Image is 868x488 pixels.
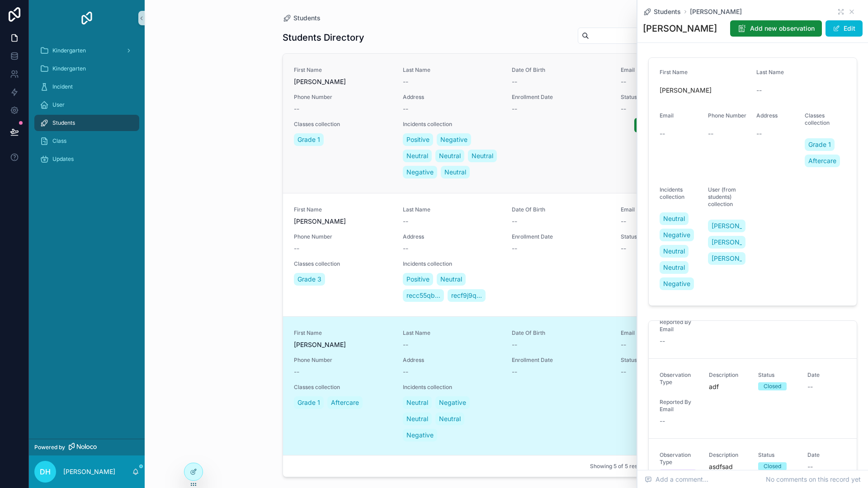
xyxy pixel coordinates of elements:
span: Address [403,357,501,364]
span: Classes collection [294,260,392,267]
span: Grade 3 [297,275,321,284]
span: User [52,101,65,108]
a: Neutral [435,150,464,162]
span: [PERSON_NAME] [294,217,392,226]
span: Aftercare [808,156,836,165]
a: Aftercare [327,396,363,409]
h1: Students Directory [283,31,364,44]
span: Address [403,233,501,240]
a: Aftercare [805,155,840,167]
span: Updates [52,155,74,163]
a: Updates [34,151,139,167]
span: Neutral [440,275,462,284]
a: Observation TypeDescriptionadfStatusClosedDate--Reported By Email-- [649,358,857,438]
a: Kindergarten [34,42,139,59]
a: [PERSON_NAME] [690,7,742,16]
span: Enrollment Date [512,94,610,101]
span: Email [621,329,719,337]
span: Incidents collection [403,384,501,391]
a: First Name[PERSON_NAME]Last Name--Date Of Birth--Email--Phone Number--Address--Enrollment Date--S... [283,54,730,193]
span: First Name [660,69,688,75]
img: App logo [80,11,94,25]
a: Positive [403,133,433,146]
span: -- [512,367,517,376]
a: [PERSON_NAME] [708,252,745,265]
span: Address [403,94,501,101]
span: -- [621,340,626,349]
a: [PERSON_NAME] [708,236,745,249]
span: Class [52,137,66,145]
span: Phone Number [294,357,392,364]
span: asdfsad [709,462,747,471]
a: Neutral [403,396,432,409]
div: Closed [764,462,781,470]
span: Enrollment Date [512,233,610,240]
span: -- [512,217,517,226]
span: -- [807,462,813,471]
span: [PERSON_NAME] [660,86,749,95]
span: Neutral [439,151,461,160]
span: DH [40,466,51,477]
span: recf9j9q... [451,291,482,300]
span: Grade 1 [297,398,320,407]
span: Last Name [403,206,501,213]
span: First Name [294,329,392,337]
span: Students [52,119,75,127]
a: Class [34,133,139,149]
a: Negative [403,166,437,178]
span: Date [807,451,846,459]
span: Phone Number [294,94,392,101]
a: Neutral [660,261,689,274]
span: Powered by [34,444,65,451]
span: Kindergarten [52,65,86,72]
span: -- [403,340,408,349]
span: Neutral [663,247,685,256]
a: Neutral [660,245,689,258]
span: Incidents collection [403,121,501,128]
a: Positive [403,273,433,286]
a: Neutral [437,273,466,286]
span: Negative [406,168,434,177]
span: Negative [663,279,690,288]
span: -- [403,367,408,376]
span: -- [294,104,299,113]
span: -- [512,244,517,253]
a: Kindergarten [34,61,139,77]
span: Students [654,7,681,16]
span: Neutral [406,151,428,160]
span: -- [294,367,299,376]
a: [PERSON_NAME] [708,220,745,232]
span: Classes collection [294,384,392,391]
span: Reported By Email [660,399,698,413]
span: adf [709,382,747,391]
a: Neutral [403,413,432,425]
span: -- [660,129,665,138]
a: Neutral [660,212,689,225]
span: Email [621,206,719,213]
span: Neutral [406,414,428,423]
span: Enrollment Date [512,357,610,364]
div: Closed [764,382,781,390]
span: Neutral [444,168,466,177]
span: Date Of Birth [512,329,610,337]
span: -- [660,337,665,346]
span: -- [403,104,408,113]
span: -- [512,104,517,113]
span: First Name [294,66,392,74]
a: First Name[PERSON_NAME]Last Name--Date Of Birth--Email--Phone Number--Address--Enrollment Date--S... [283,316,730,456]
span: -- [512,340,517,349]
span: Classes collection [805,112,830,126]
a: Incident [34,79,139,95]
a: Students [643,7,681,16]
a: Grade 1 [294,396,324,409]
span: Observation Type [660,451,698,466]
a: Negative [660,229,694,241]
span: Address [756,112,778,119]
span: -- [403,244,408,253]
span: Description [709,371,747,379]
a: User [34,97,139,113]
a: Neutral [468,150,497,162]
a: Neutral [403,150,432,162]
span: recc55qb... [406,291,440,300]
